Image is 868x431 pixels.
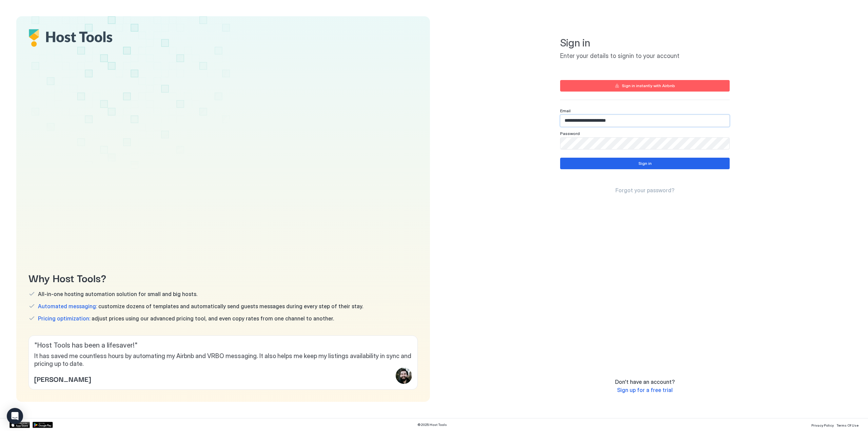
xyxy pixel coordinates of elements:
[560,131,580,136] span: Password
[28,270,418,285] span: Why Host Tools?
[34,341,412,350] span: " Host Tools has been a lifesaver! "
[560,158,730,169] button: Sign in
[560,108,571,113] span: Email
[34,374,91,384] span: [PERSON_NAME]
[560,80,730,92] button: Sign in instantly with Airbnb
[622,83,675,89] div: Sign in instantly with Airbnb
[811,423,834,427] span: Privacy Policy
[38,315,334,322] span: adjust prices using our advanced pricing tool, and even copy rates from one channel to another.
[396,368,412,384] div: profile
[560,138,729,149] input: Input Field
[615,378,675,385] span: Don't have an account?
[560,37,730,50] span: Sign in
[38,303,363,310] span: customize dozens of templates and automatically send guests messages during every step of their s...
[836,421,859,428] a: Terms Of Use
[615,187,674,194] span: Forgot your password?
[560,52,730,60] span: Enter your details to signin to your account
[836,423,859,427] span: Terms Of Use
[617,387,673,394] a: Sign up for a free trial
[34,352,412,368] span: It has saved me countless hours by automating my Airbnb and VRBO messaging. It also helps me keep...
[38,315,90,322] span: Pricing optimization:
[615,187,674,194] a: Forgot your password?
[638,160,652,166] div: Sign in
[560,115,729,126] input: Input Field
[38,303,97,310] span: Automated messaging:
[38,291,197,297] span: All-in-one hosting automation solution for small and big hosts.
[7,408,23,424] div: Open Intercom Messenger
[9,422,30,428] a: App Store
[417,423,447,427] span: © 2025 Host Tools
[33,422,53,428] a: Google Play Store
[811,421,834,428] a: Privacy Policy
